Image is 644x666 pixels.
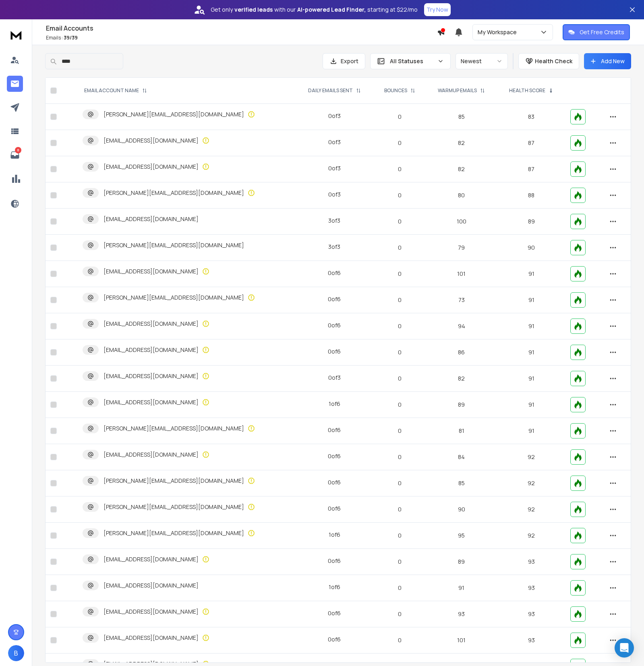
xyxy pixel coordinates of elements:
[297,6,366,14] strong: AI-powered Lead Finder,
[426,182,497,209] td: 80
[84,87,147,94] div: EMAIL ACCOUNT NAME
[328,217,340,225] div: 3 of 3
[426,156,497,182] td: 82
[378,636,421,644] p: 0
[497,470,565,496] td: 92
[328,609,341,617] div: 0 of 6
[497,523,565,549] td: 92
[378,217,421,225] p: 0
[426,209,497,235] td: 100
[104,529,244,537] p: [PERSON_NAME][EMAIL_ADDRESS][DOMAIN_NAME]
[497,575,565,601] td: 93
[104,555,199,563] p: [EMAIL_ADDRESS][DOMAIN_NAME]
[104,477,244,485] p: [PERSON_NAME][EMAIL_ADDRESS][DOMAIN_NAME]
[426,549,497,575] td: 89
[328,452,341,460] div: 0 of 6
[518,53,579,69] button: Health Check
[378,479,421,487] p: 0
[328,347,341,356] div: 0 of 6
[104,581,199,589] p: [EMAIL_ADDRESS][DOMAIN_NAME]
[426,601,497,627] td: 93
[329,400,340,408] div: 1 of 6
[478,28,520,36] p: My Workspace
[378,322,421,330] p: 0
[584,53,631,69] button: Add New
[426,523,497,549] td: 95
[104,398,199,406] p: [EMAIL_ADDRESS][DOMAIN_NAME]
[378,505,421,513] p: 0
[328,478,341,486] div: 0 of 6
[8,27,24,42] img: logo
[580,28,624,36] p: Get Free Credits
[456,53,508,69] button: Newest
[426,339,497,366] td: 86
[328,138,341,146] div: 0 of 3
[426,575,497,601] td: 91
[104,503,244,511] p: [PERSON_NAME][EMAIL_ADDRESS][DOMAIN_NAME]
[308,87,353,94] p: DAILY EMAILS SENT
[104,634,199,642] p: [EMAIL_ADDRESS][DOMAIN_NAME]
[378,191,421,199] p: 0
[378,244,421,252] p: 0
[378,558,421,566] p: 0
[378,584,421,592] p: 0
[384,87,407,94] p: BOUNCES
[104,241,244,249] p: [PERSON_NAME][EMAIL_ADDRESS][DOMAIN_NAME]
[328,269,341,277] div: 0 of 6
[46,35,437,41] p: Emails :
[329,583,340,591] div: 1 of 6
[426,444,497,470] td: 84
[615,638,634,658] div: Open Intercom Messenger
[438,87,477,94] p: WARMUP EMAILS
[329,531,340,539] div: 1 of 6
[497,601,565,627] td: 93
[426,418,497,444] td: 81
[426,104,497,130] td: 85
[328,426,341,434] div: 0 of 6
[497,444,565,470] td: 92
[46,23,437,33] h1: Email Accounts
[378,348,421,356] p: 0
[104,346,199,354] p: [EMAIL_ADDRESS][DOMAIN_NAME]
[323,53,365,69] button: Export
[104,451,199,459] p: [EMAIL_ADDRESS][DOMAIN_NAME]
[497,261,565,287] td: 91
[104,215,199,223] p: [EMAIL_ADDRESS][DOMAIN_NAME]
[104,608,199,616] p: [EMAIL_ADDRESS][DOMAIN_NAME]
[426,627,497,654] td: 101
[426,366,497,392] td: 82
[8,645,24,661] button: B
[378,532,421,540] p: 0
[426,287,497,313] td: 73
[328,243,340,251] div: 3 of 3
[234,6,273,14] strong: verified leads
[378,165,421,173] p: 0
[378,427,421,435] p: 0
[378,113,421,121] p: 0
[497,366,565,392] td: 91
[497,339,565,366] td: 91
[426,392,497,418] td: 89
[497,182,565,209] td: 88
[426,470,497,496] td: 85
[211,6,418,14] p: Get only with our starting at $22/mo
[497,496,565,523] td: 92
[497,130,565,156] td: 87
[378,374,421,383] p: 0
[7,147,23,163] a: 8
[497,209,565,235] td: 89
[378,139,421,147] p: 0
[497,627,565,654] td: 93
[497,418,565,444] td: 91
[497,235,565,261] td: 90
[563,24,630,40] button: Get Free Credits
[378,610,421,618] p: 0
[390,57,434,65] p: All Statuses
[104,163,199,171] p: [EMAIL_ADDRESS][DOMAIN_NAME]
[424,3,451,16] button: Try Now
[104,320,199,328] p: [EMAIL_ADDRESS][DOMAIN_NAME]
[497,287,565,313] td: 91
[427,6,448,14] p: Try Now
[426,130,497,156] td: 82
